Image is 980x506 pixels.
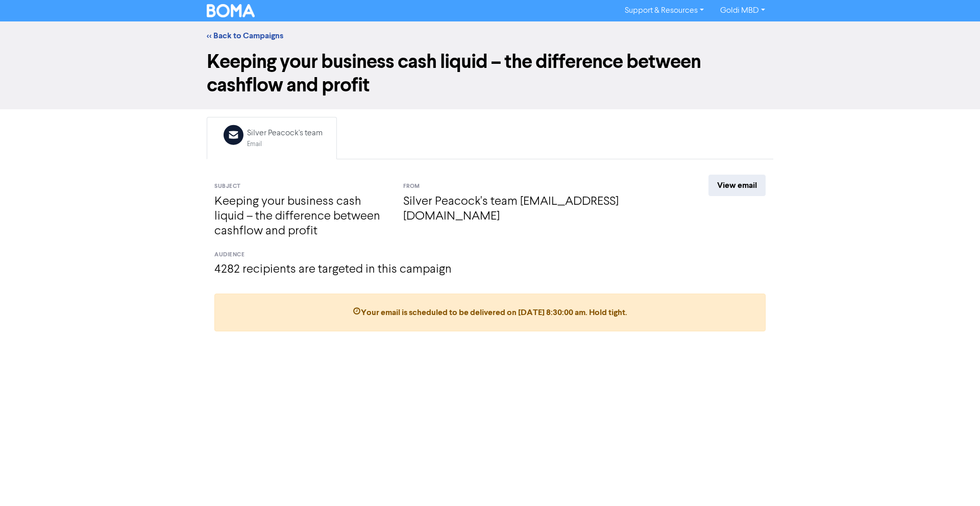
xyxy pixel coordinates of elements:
iframe: Chat Widget [929,457,980,506]
a: Goldi MBD [712,3,773,19]
div: Email [247,139,323,149]
a: << Back to Campaigns [207,31,283,41]
a: View email [708,175,766,196]
img: BOMA Logo [207,4,255,17]
h4: Silver Peacock's team [EMAIL_ADDRESS][DOMAIN_NAME] [403,195,671,224]
div: Audience [214,251,766,259]
span: Your email is scheduled to be delivered on [DATE] 8:30:00 am . Hold tight. [353,307,627,318]
div: From [403,182,671,191]
h1: Keeping your business cash liquid – the difference between cashflow and profit [207,50,773,97]
a: Support & Resources [617,3,712,19]
h4: 4282 recipients are targeted in this campaign [214,262,766,277]
h4: Keeping your business cash liquid – the difference between cashflow and profit [214,195,388,238]
div: Subject [214,182,388,191]
div: Silver Peacock's team [247,127,323,139]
